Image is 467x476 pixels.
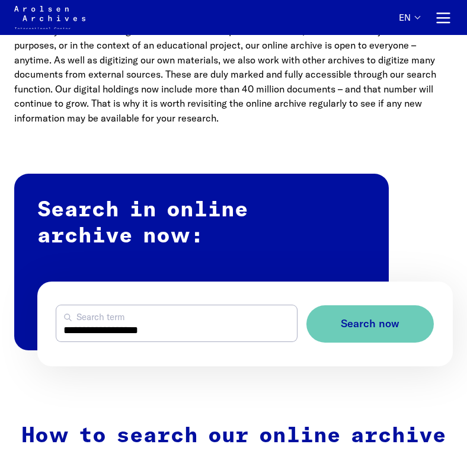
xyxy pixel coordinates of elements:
p: Whether you are searching for information out of personal interest, for academic or journalistic ... [14,24,453,125]
h2: Search in online archive now: [14,174,389,350]
nav: Primary [399,6,453,29]
span: Search now [341,318,399,330]
h2: How to search our online archive [14,423,453,449]
button: English, language selection [399,12,420,34]
button: Search now [306,305,434,343]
